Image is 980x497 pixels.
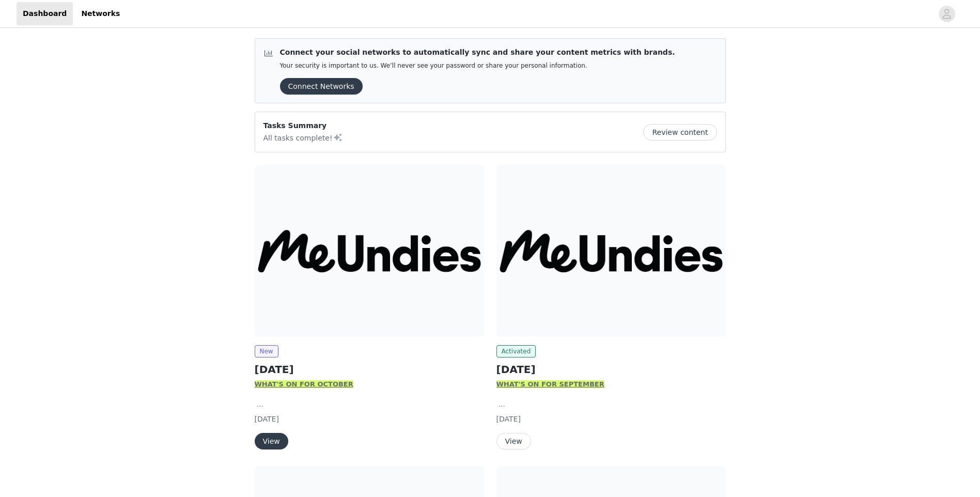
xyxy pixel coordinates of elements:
button: View [255,433,288,449]
button: Review content [643,124,717,141]
strong: HAT'S ON FOR SEPTEMBER [504,380,604,388]
span: [DATE] [255,415,279,423]
img: MeUndies [496,165,726,337]
a: View [255,438,288,445]
div: avatar [942,6,952,22]
p: Your security is important to us. We’ll never see your password or share your personal information. [280,62,675,70]
p: All tasks complete! [263,131,343,144]
button: View [496,433,531,449]
strong: HAT'S ON FOR OCTOBER [262,380,353,388]
span: New [255,345,278,358]
button: Connect Networks [280,78,363,95]
strong: W [255,380,262,388]
h2: [DATE] [496,362,726,377]
h2: [DATE] [255,362,484,377]
strong: W [496,380,504,388]
img: MeUndies [255,165,484,337]
a: Dashboard [17,2,73,25]
span: [DATE] [496,415,521,423]
a: View [496,438,531,445]
span: Activated [496,345,536,358]
p: Tasks Summary [263,120,343,131]
p: Connect your social networks to automatically sync and share your content metrics with brands. [280,47,675,58]
a: Networks [75,2,126,25]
